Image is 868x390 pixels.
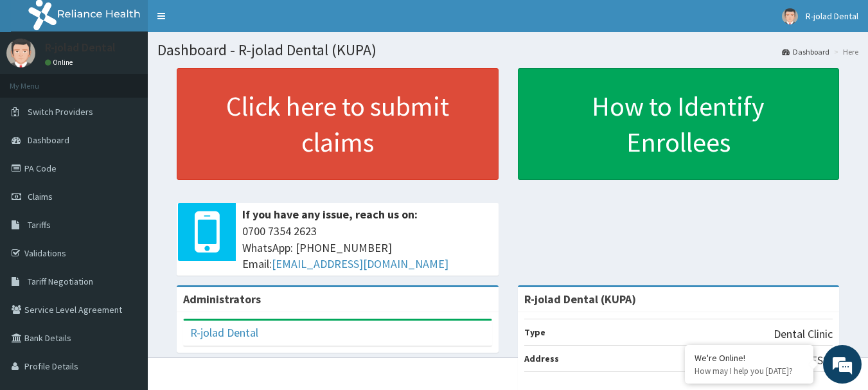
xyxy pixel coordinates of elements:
[518,68,840,180] a: How to Identify Enrollees
[6,39,35,67] img: User Image
[524,353,559,364] b: Address
[45,58,76,67] a: Online
[45,42,116,53] p: R-jolad Dental
[695,366,804,377] p: How may I help you today?
[28,134,69,146] span: Dashboard
[782,8,798,24] img: User Image
[272,256,448,271] a: [EMAIL_ADDRESS][DOMAIN_NAME]
[524,292,636,306] strong: R-jolad Dental (KUPA)
[28,219,51,231] span: Tariffs
[524,326,545,338] b: Type
[242,207,418,222] b: If you have any issue, reach us on:
[157,42,858,58] h1: Dashboard - R-jolad Dental (KUPA)
[695,352,804,364] div: We're Online!
[831,46,858,57] li: Here
[806,10,858,22] span: R-jolad Dental
[183,292,261,306] b: Administrators
[177,68,499,180] a: Click here to submit claims
[774,326,833,342] p: Dental Clinic
[28,106,93,118] span: Switch Providers
[782,46,829,57] a: Dashboard
[242,223,492,272] span: 0700 7354 2623 WhatsApp: [PHONE_NUMBER] Email:
[28,276,93,287] span: Tariff Negotiation
[190,325,258,340] a: R-jolad Dental
[28,191,53,202] span: Claims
